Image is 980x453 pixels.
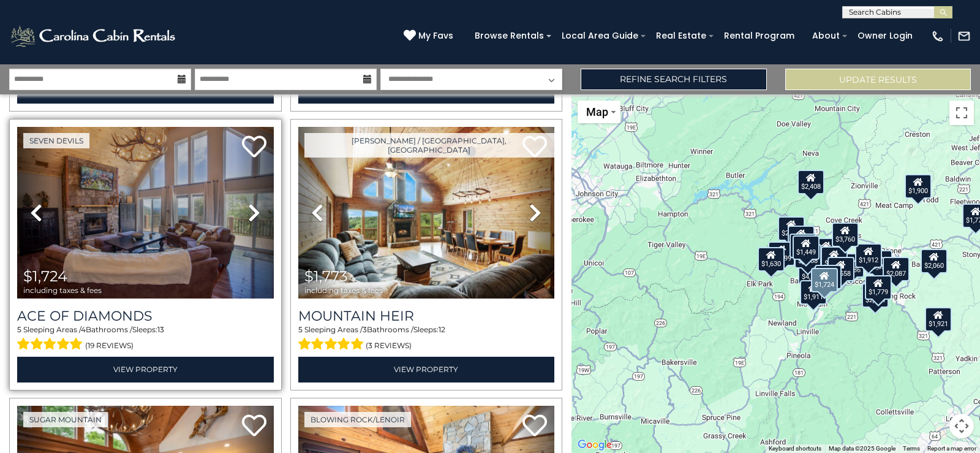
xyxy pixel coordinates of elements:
[304,286,383,294] span: including taxes & fees
[903,445,920,452] a: Terms (opens in new tab)
[925,306,952,331] div: $1,921
[578,101,620,123] button: Change map style
[832,223,859,247] div: $3,760
[854,243,881,267] div: $1,912
[575,437,615,453] img: Google
[23,133,89,148] a: Seven Devils
[931,29,944,43] img: phone-regular-white.png
[242,413,266,440] a: Add to favorites
[304,412,411,427] a: Blowing Rock/Lenoir
[586,105,608,118] span: Map
[575,437,615,453] a: Open this area in Google Maps (opens a new window)
[829,445,895,452] span: Map data ©2025 Google
[17,308,274,324] a: Ace of Diamonds
[17,127,274,299] img: thumbnail_163275437.jpeg
[927,445,976,452] a: Report a map error
[404,29,456,43] a: My Favs
[883,257,910,281] div: $2,087
[418,29,453,42] span: My Favs
[949,101,974,125] button: Toggle fullscreen view
[814,265,841,289] div: $1,519
[797,169,824,194] div: $2,408
[827,256,854,281] div: $2,558
[851,26,919,45] a: Owner Login
[957,29,971,43] img: mail-regular-white.png
[768,241,795,265] div: $2,299
[797,259,824,284] div: $4,505
[794,244,821,268] div: $1,368
[920,248,947,273] div: $2,060
[157,325,164,334] span: 13
[837,253,864,277] div: $2,486
[81,325,86,334] span: 4
[821,246,848,271] div: $4,253
[439,325,445,334] span: 12
[17,324,274,354] div: Sleeping Areas / Bathrooms / Sleeps:
[769,444,821,453] button: Keyboard shortcuts
[23,267,67,285] span: $1,724
[242,134,266,161] a: Add to favorites
[792,235,819,259] div: $1,449
[298,127,555,299] img: thumbnail_166977682.jpeg
[304,267,348,285] span: $1,773
[905,174,932,199] div: $1,900
[17,325,21,334] span: 5
[787,226,814,250] div: $2,067
[85,338,134,354] span: (19 reviews)
[298,325,303,334] span: 5
[949,414,974,438] button: Map camera controls
[862,283,889,307] div: $2,074
[758,247,785,272] div: $1,630
[785,69,971,90] button: Update Results
[298,357,555,382] a: View Property
[23,412,108,427] a: Sugar Mountain
[366,338,412,354] span: (3 reviews)
[304,133,555,158] a: [PERSON_NAME] / [GEOGRAPHIC_DATA], [GEOGRAPHIC_DATA]
[865,275,892,299] div: $1,779
[800,280,827,304] div: $1,911
[298,308,555,324] a: Mountain Heir
[581,69,766,90] a: Refine Search Filters
[17,357,274,382] a: View Property
[522,413,547,440] a: Add to favorites
[9,24,179,48] img: White-1-2.png
[718,26,801,45] a: Rental Program
[363,325,367,334] span: 3
[298,324,555,354] div: Sleeping Areas / Bathrooms / Sleeps:
[865,249,892,274] div: $3,355
[812,237,839,262] div: $1,175
[469,26,550,45] a: Browse Rentals
[790,234,816,258] div: $2,076
[777,216,804,241] div: $2,004
[811,267,838,292] div: $1,724
[806,26,846,45] a: About
[650,26,712,45] a: Real Estate
[23,286,102,294] span: including taxes & fees
[556,26,644,45] a: Local Area Guide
